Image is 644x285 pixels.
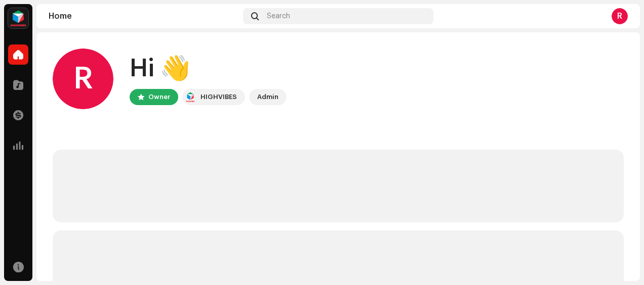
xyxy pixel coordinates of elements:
[184,91,196,103] img: feab3aad-9b62-475c-8caf-26f15a9573ee
[8,8,28,28] img: feab3aad-9b62-475c-8caf-26f15a9573ee
[612,8,628,24] div: R
[53,49,113,109] div: R
[267,12,290,20] span: Search
[130,53,287,85] div: Hi 👋
[49,12,239,20] div: Home
[200,91,237,103] div: HIGHVIBES
[148,91,170,103] div: Owner
[257,91,278,103] div: Admin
